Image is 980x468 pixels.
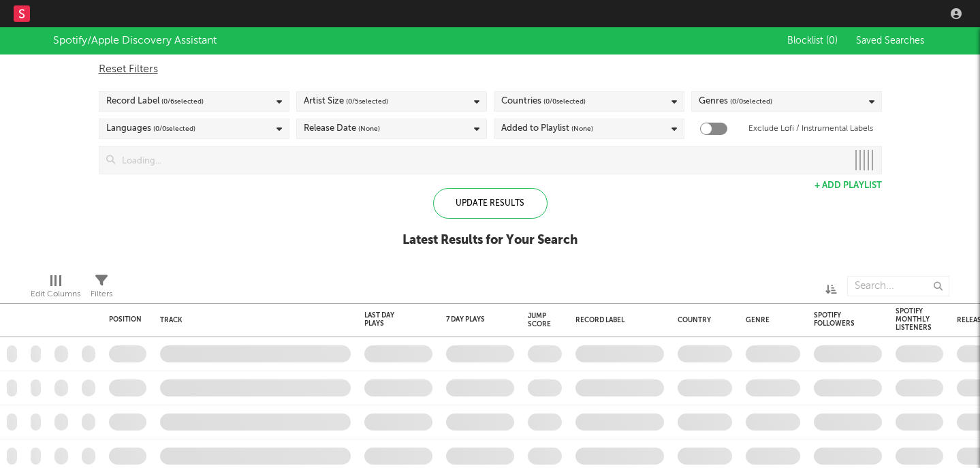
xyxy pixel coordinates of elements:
[501,121,593,137] div: Added to Playlist
[304,93,388,110] div: Artist Size
[814,311,862,328] div: Spotify Followers
[730,93,772,110] span: ( 0 / 0 selected)
[109,315,142,324] div: Position
[852,35,927,46] button: Saved Searches
[501,93,586,110] div: Countries
[815,181,882,190] button: + Add Playlist
[575,316,657,324] div: Record Label
[748,121,873,137] label: Exclude Lofi / Instrumental Labels
[678,316,725,324] div: Country
[304,121,380,137] div: Release Date
[826,36,838,46] span: ( 0 )
[115,146,847,174] input: Loading...
[53,33,217,49] div: Spotify/Apple Discovery Assistant
[99,61,882,78] div: Reset Filters
[856,36,927,46] span: Saved Searches
[346,93,388,110] span: ( 0 / 5 selected)
[358,121,380,137] span: (None)
[446,315,494,324] div: 7 Day Plays
[160,316,344,324] div: Track
[91,269,112,309] div: Filters
[31,269,80,309] div: Edit Columns
[31,286,80,302] div: Edit Columns
[153,121,195,137] span: ( 0 / 0 selected)
[787,36,838,46] span: Blocklist
[433,188,548,219] div: Update Results
[571,121,593,137] span: (None)
[896,307,932,332] div: Spotify Monthly Listeners
[106,93,204,110] div: Record Label
[402,232,578,249] div: Latest Results for Your Search
[746,316,793,324] div: Genre
[847,276,949,296] input: Search...
[364,311,412,328] div: Last Day Plays
[161,93,204,110] span: ( 0 / 6 selected)
[91,286,112,302] div: Filters
[699,93,772,110] div: Genres
[528,312,551,328] div: Jump Score
[543,93,586,110] span: ( 0 / 0 selected)
[106,121,195,137] div: Languages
